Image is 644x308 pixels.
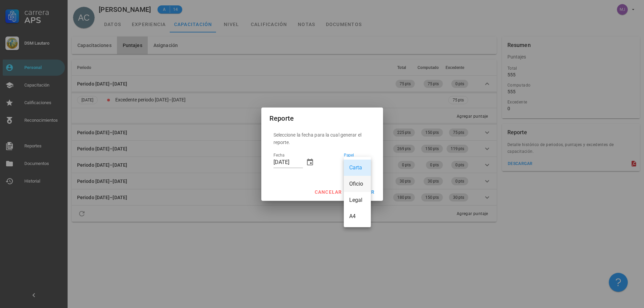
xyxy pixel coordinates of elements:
[273,131,371,146] p: Seleccione la fecha para la cual generar el reporte.
[349,181,365,187] div: Oficio
[311,186,344,198] button: cancelar
[349,213,365,219] div: A4
[344,157,371,168] div: PapelCarta
[344,153,354,158] label: Papel
[349,197,365,203] div: Legal
[269,113,294,124] div: Reporte
[349,164,365,171] div: Carta
[273,153,284,158] label: Fecha
[314,189,342,195] span: cancelar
